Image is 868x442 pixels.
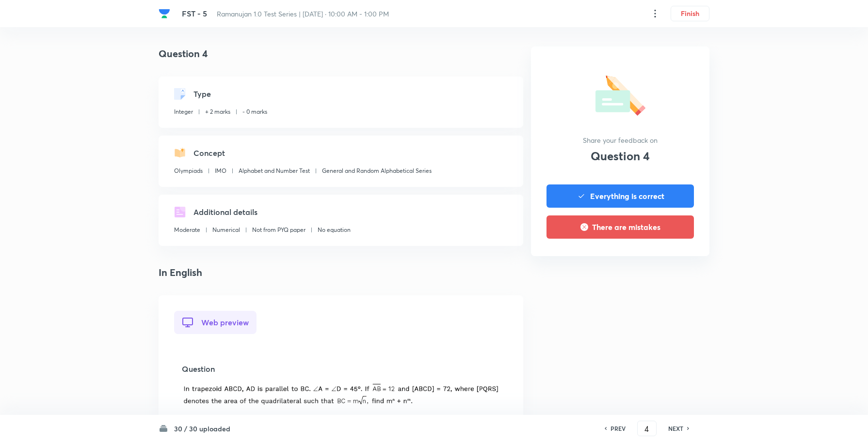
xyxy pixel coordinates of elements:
button: There are mistakes [547,215,694,239]
h5: Additional details [193,206,257,218]
img: questionFeedback.svg [595,72,645,116]
span: FST - 5 [182,8,207,18]
span: Web preview [201,318,249,327]
h5: Concept [193,147,225,159]
p: Olympiads [174,167,203,175]
img: questionDetails.svg [174,206,186,218]
img: Company Logo [159,8,170,19]
h6: NEXT [668,424,683,433]
p: - 0 marks [242,107,267,116]
p: + 2 marks [205,107,230,116]
h5: Type [193,88,211,100]
h3: Question 4 [591,149,650,163]
img: questionType.svg [174,88,186,100]
p: Integer [174,107,193,116]
button: Everything is correct [547,184,694,208]
img: questionConcept.svg [174,147,186,159]
p: Numerical [212,226,240,234]
img: 27-08-25-12:36:53-PM [182,382,500,406]
p: No equation [318,226,351,234]
h4: Question 4 [159,46,523,61]
p: Not from PYQ paper [252,226,305,234]
p: Moderate [174,226,200,234]
button: Finish [671,6,709,21]
p: Alphabet and Number Test [239,167,310,175]
p: Share your feedback on [583,135,658,145]
h6: PREV [611,424,626,433]
a: Company Logo [159,8,174,19]
p: General and Random Alphabetical Series [322,167,432,175]
span: Ramanujan 1.0 Test Series | [DATE] · 10:00 AM - 1:00 PM [217,9,389,18]
h6: 30 / 30 uploaded [174,424,230,434]
p: IMO [215,167,226,175]
h4: In English [159,265,523,280]
h5: Question [182,363,500,375]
